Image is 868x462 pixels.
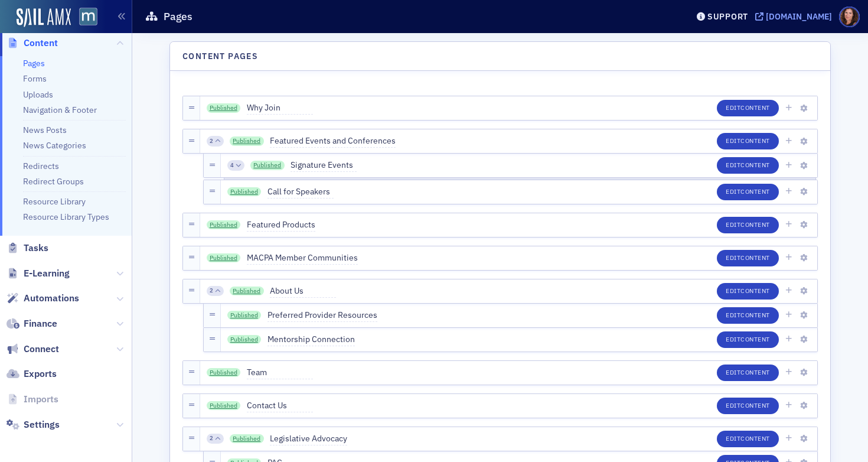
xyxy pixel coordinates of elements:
span: 2 [210,137,213,145]
a: Published [207,401,241,411]
a: Published [207,368,241,378]
span: Featured Events and Conferences [270,135,396,148]
a: Imports [6,393,58,406]
a: Published [207,103,241,113]
a: Published [250,161,285,170]
span: Mentorship Connection [267,333,355,346]
span: Tasks [24,242,48,255]
a: News Posts [23,125,67,135]
button: EditContent [717,100,779,116]
span: Content [740,136,770,145]
span: Content [740,401,770,409]
button: EditContent [717,184,779,200]
h1: Pages [164,9,192,24]
a: Published [230,434,264,444]
a: Connect [6,343,59,356]
span: Finance [24,317,57,330]
button: EditContent [717,331,779,348]
a: Tasks [6,242,48,255]
a: Navigation & Footer [23,105,97,115]
button: EditContent [717,431,779,447]
span: 4 [230,161,234,170]
span: Imports [24,393,58,406]
a: E-Learning [6,267,70,280]
button: EditContent [717,133,779,149]
span: Call for Speakers [267,186,334,199]
button: EditContent [717,283,779,300]
span: Content [24,37,58,50]
span: Contact Us [247,399,313,412]
div: Support [707,11,748,22]
span: Content [740,161,770,169]
a: Content [6,37,58,50]
a: Redirect Groups [23,176,84,187]
span: Content [740,434,770,443]
span: 2 [210,287,213,295]
span: Profile [839,6,860,27]
span: Featured Products [247,219,315,232]
a: Resource Library Types [23,212,109,222]
button: EditContent [717,307,779,324]
a: Resource Library [23,196,86,207]
span: 2 [210,434,213,443]
span: E-Learning [24,267,70,280]
button: EditContent [717,365,779,381]
span: Team [247,366,313,379]
a: View Homepage [71,8,97,28]
img: SailAMX [79,8,97,26]
span: Why Join [247,102,313,115]
button: [DOMAIN_NAME] [755,12,836,21]
a: Pages [23,58,45,69]
button: EditContent [717,217,779,233]
span: Signature Events [291,159,357,172]
a: Automations [6,292,79,305]
span: Content [740,187,770,196]
span: Settings [24,418,60,431]
a: Exports [6,367,57,380]
span: Content [740,311,770,319]
div: [DOMAIN_NAME] [766,11,832,22]
img: SailAMX [17,8,71,27]
span: Exports [24,367,57,380]
span: Legislative Advocacy [270,432,347,445]
h4: Content Pages [182,50,258,63]
span: Content [740,287,770,295]
a: Published [227,335,262,344]
a: Published [227,311,262,320]
a: Published [230,136,264,146]
a: Published [207,253,241,263]
span: Content [740,368,770,376]
span: Content [740,253,770,262]
button: EditContent [717,250,779,266]
span: Automations [24,292,79,305]
span: Connect [24,343,59,356]
a: Published [207,220,241,230]
a: Redirects [23,161,59,171]
span: About Us [270,285,336,298]
a: Finance [6,317,57,330]
a: Settings [6,418,60,431]
a: Published [227,187,262,197]
a: Uploads [23,89,53,100]
button: EditContent [717,398,779,414]
a: Published [230,287,264,296]
span: Content [740,335,770,343]
span: Content [740,103,770,112]
a: Forms [23,73,47,84]
a: News Categories [23,140,86,151]
button: EditContent [717,157,779,174]
span: Content [740,220,770,229]
span: Preferred Provider Resources [267,309,377,322]
span: MACPA Member Communities [247,252,358,265]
